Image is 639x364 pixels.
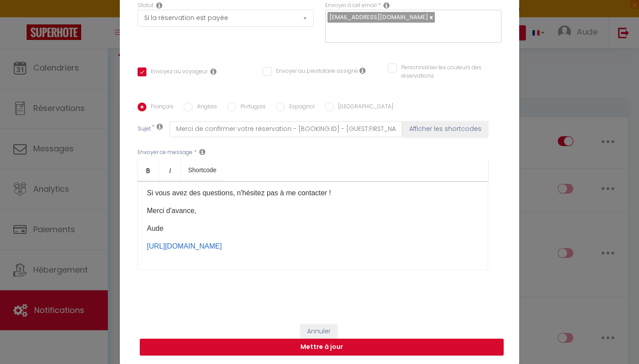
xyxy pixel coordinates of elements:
button: Ouvrir le widget de chat LiveChat [7,4,34,30]
a: Italic [159,159,181,181]
p: Merci d'avance, [147,206,479,216]
label: Espagnol [285,103,315,112]
label: Anglais [193,103,217,112]
span: [EMAIL_ADDRESS][DOMAIN_NAME] [329,13,428,21]
label: Portugais [236,103,266,112]
a: Shortcode [181,159,224,181]
p: Aude [147,223,479,234]
p: ​ [147,241,479,252]
label: Envoyer à cet email [325,1,377,10]
label: Statut [138,1,154,10]
i: Envoyer au prestataire si il est assigné [359,67,366,74]
i: Booking status [156,2,162,9]
button: Mettre à jour [140,339,504,356]
i: Envoyer au voyageur [210,68,217,75]
i: Message [199,148,205,155]
label: Sujet [138,125,151,134]
button: Annuler [300,324,337,339]
p: Si vous avez des questions, n'hésitez pas à me contacter ! [147,188,479,198]
a: Bold [138,159,159,181]
i: Subject [157,123,163,130]
button: Afficher les shortcodes [402,121,488,137]
label: Envoyer ce message [138,148,193,157]
a: [URL][DOMAIN_NAME] [147,242,222,250]
label: Français [146,103,174,112]
label: [GEOGRAPHIC_DATA] [334,103,393,112]
i: Recipient [383,2,390,9]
